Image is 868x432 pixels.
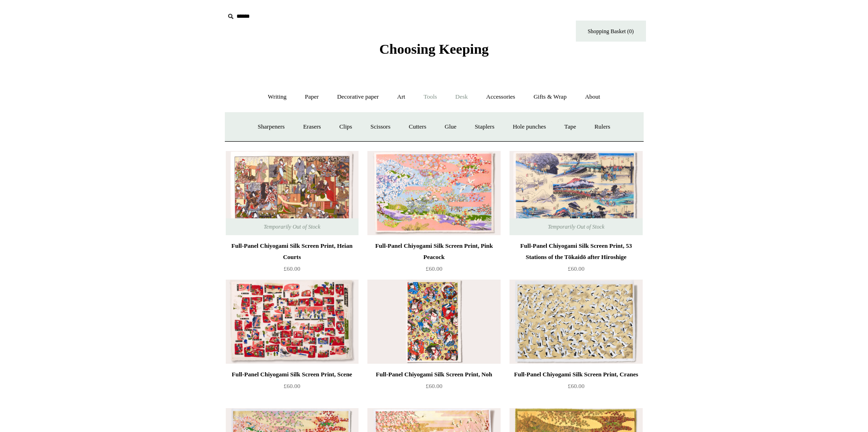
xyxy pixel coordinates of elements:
a: Full-Panel Chiyogami Silk Screen Print, Scene Full-Panel Chiyogami Silk Screen Print, Scene [226,280,359,364]
a: Scissors [362,115,399,139]
a: Choosing Keeping [379,49,488,55]
span: £60.00 [568,265,585,272]
a: Full-Panel Chiyogami Silk Screen Print, Heian Courts Full-Panel Chiyogami Silk Screen Print, Heia... [226,151,359,235]
a: Full-Panel Chiyogami Silk Screen Print, Scene £60.00 [226,369,359,407]
div: Full-Panel Chiyogami Silk Screen Print, Cranes [512,369,640,380]
span: Temporarily Out of Stock [538,218,614,235]
a: Shopping Basket (0) [576,21,646,42]
a: Full-Panel Chiyogami Silk Screen Print, Noh Full-Panel Chiyogami Silk Screen Print, Noh [367,280,500,364]
a: Cutters [400,115,435,139]
a: Tape [556,115,584,139]
div: Full-Panel Chiyogami Silk Screen Print, Pink Peacock [370,240,498,263]
a: Erasers [294,115,329,139]
img: Full-Panel Chiyogami Silk Screen Print, Noh [367,280,500,364]
span: Choosing Keeping [379,41,488,57]
span: £60.00 [284,382,301,389]
span: Temporarily Out of Stock [254,218,330,235]
div: Full-Panel Chiyogami Silk Screen Print, Noh [370,369,498,380]
a: Rulers [586,115,619,139]
a: Full-Panel Chiyogami Silk Screen Print, 53 Stations of the Tōkaidō after Hiroshige £60.00 [509,240,642,279]
a: Full-Panel Chiyogami Silk Screen Print, Pink Peacock Full-Panel Chiyogami Silk Screen Print, Pink... [367,151,500,235]
a: Writing [259,85,295,109]
span: £60.00 [426,265,443,272]
a: Tools [415,85,445,109]
div: Full-Panel Chiyogami Silk Screen Print, Heian Courts [228,240,356,263]
a: Desk [447,85,476,109]
img: Full-Panel Chiyogami Silk Screen Print, Pink Peacock [367,151,500,235]
a: Paper [296,85,327,109]
a: Full-Panel Chiyogami Silk Screen Print, Cranes £60.00 [509,369,642,407]
div: Full-Panel Chiyogami Silk Screen Print, 53 Stations of the Tōkaidō after Hiroshige [512,240,640,263]
a: Full-Panel Chiyogami Silk Screen Print, Cranes Full-Panel Chiyogami Silk Screen Print, Cranes [509,280,642,364]
a: About [576,85,609,109]
a: Glue [436,115,465,139]
a: Gifts & Wrap [525,85,575,109]
img: Full-Panel Chiyogami Silk Screen Print, Cranes [509,280,642,364]
img: Full-Panel Chiyogami Silk Screen Print, Scene [226,280,359,364]
div: Full-Panel Chiyogami Silk Screen Print, Scene [228,369,356,380]
span: £60.00 [568,382,585,389]
a: Staplers [466,115,503,139]
span: £60.00 [284,265,301,272]
a: Accessories [478,85,524,109]
a: Full-Panel Chiyogami Silk Screen Print, Pink Peacock £60.00 [367,240,500,279]
span: £60.00 [426,382,443,389]
a: Full-Panel Chiyogami Silk Screen Print, 53 Stations of the Tōkaidō after Hiroshige Full-Panel Chi... [509,151,642,235]
img: Full-Panel Chiyogami Silk Screen Print, Heian Courts [226,151,359,235]
a: Full-Panel Chiyogami Silk Screen Print, Heian Courts £60.00 [226,240,359,279]
a: Decorative paper [329,85,387,109]
a: Art [389,85,414,109]
img: Full-Panel Chiyogami Silk Screen Print, 53 Stations of the Tōkaidō after Hiroshige [509,151,642,235]
a: Sharpeners [249,115,293,139]
a: Full-Panel Chiyogami Silk Screen Print, Noh £60.00 [367,369,500,407]
a: Hole punches [504,115,554,139]
a: Clips [331,115,360,139]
